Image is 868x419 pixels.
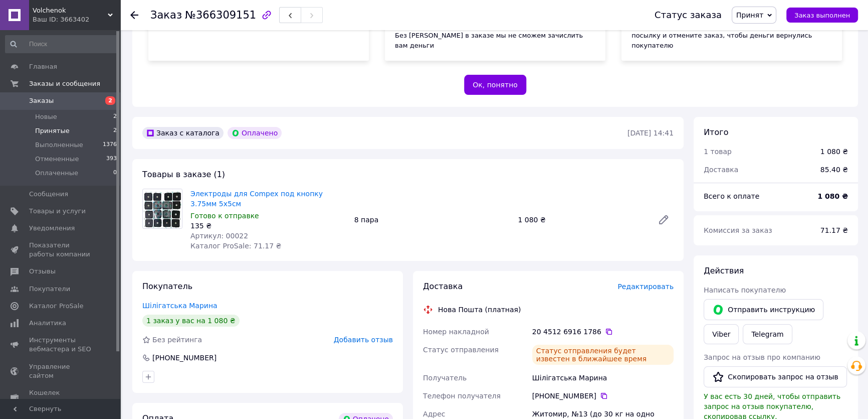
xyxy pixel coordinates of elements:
div: Ваш ID: 3663402 [33,15,120,24]
span: Каталог ProSale [29,302,83,311]
span: Покупатели [29,285,70,294]
button: Скопировать запрос на отзыв [704,366,847,387]
span: №366309151 [185,9,256,21]
span: Оплаченные [35,169,78,178]
div: 135 ₴ [190,221,346,231]
div: Без [PERSON_NAME] в заказе мы не сможем зачислить вам деньги [395,31,595,51]
button: Ок, понятно [464,75,526,95]
span: Выполненные [35,141,83,150]
a: Редактировать [654,210,674,230]
button: Заказ выполнен [786,8,858,23]
div: [PHONE_NUMBER] [532,391,674,401]
span: 393 [106,155,117,164]
span: Написать покупателю [704,286,786,294]
span: Уведомления [29,224,75,233]
div: 8 пара [350,213,514,227]
div: Статус отправления будет известен в ближайшее время [532,345,674,365]
span: Каталог ProSale: 71.17 ₴ [190,242,281,250]
input: Поиск [5,35,118,53]
span: 71.17 ₴ [820,226,848,234]
span: Отзывы [29,267,56,276]
div: Вернуться назад [130,10,138,20]
div: Шілігатська Марина [530,369,676,387]
a: Электроды для Compex под кнопку 3.75мм 5х5см [190,190,323,208]
span: Принят [736,11,763,19]
a: Telegram [743,324,792,344]
span: Доставка [704,166,738,174]
span: Редактировать [617,283,674,291]
span: Товары и услуги [29,207,86,216]
span: Отмененные [35,155,79,164]
span: 1 товар [704,148,732,156]
span: Заказы и сообщения [29,79,100,88]
a: Viber [704,324,739,344]
span: 2 [113,112,117,121]
div: 1 080 ₴ [820,147,848,157]
span: Заказы [29,96,54,105]
span: Аналитика [29,319,66,328]
span: Получатель [423,374,467,382]
b: 1 080 ₴ [817,192,848,200]
div: 20 4512 6916 1786 [532,327,674,337]
div: Статус заказа [655,10,722,20]
span: Итого [704,127,728,137]
span: Показатели работы компании [29,241,93,259]
span: Volchenok [33,6,108,15]
span: 0 [113,169,117,178]
span: Управление сайтом [29,362,93,380]
span: Новые [35,112,57,121]
div: Нова Пошта (платная) [436,305,523,315]
span: Главная [29,62,57,71]
span: Запрос на отзыв про компанию [704,353,820,361]
span: 2 [113,126,117,135]
a: Шілігатська Марина [142,302,218,310]
span: Покупатель [142,282,192,291]
span: Доставка [423,282,463,291]
span: Без рейтинга [152,336,202,344]
div: 1 заказ у вас на 1 080 ₴ [142,315,240,327]
span: 1376 [103,141,117,150]
span: Комиссия за заказ [704,226,772,234]
span: Телефон получателя [423,392,501,400]
span: Всего к оплате [704,192,759,200]
span: Товары в заказе (1) [142,170,225,179]
span: Инструменты вебмастера и SEO [29,336,93,354]
div: Заказ с каталога [142,127,224,139]
span: Адрес [423,410,445,418]
div: [PHONE_NUMBER] [151,353,218,363]
span: Действия [704,266,744,275]
div: 1 080 ₴ [514,213,649,227]
span: Добавить отзыв [334,336,393,344]
span: Артикул: 00022 [190,232,248,240]
span: Статус отправления [423,346,499,354]
img: Электроды для Compex под кнопку 3.75мм 5х5см [143,189,182,228]
time: [DATE] 14:41 [627,129,674,137]
span: Номер накладной [423,328,489,336]
span: Готово к отправке [190,212,259,220]
span: Кошелек компании [29,388,93,406]
span: Заказ [150,9,182,21]
div: Оплачено [228,127,282,139]
button: Отправить инструкцию [704,299,823,320]
div: 85.40 ₴ [814,159,854,181]
div: Если покупатель откажется от заказа — отозвите посылку и отмените заказ, чтобы деньги вернулись п... [631,21,832,51]
span: Сообщения [29,190,68,199]
span: 2 [105,96,115,105]
span: Заказ выполнен [794,12,850,19]
span: Принятые [35,126,70,135]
